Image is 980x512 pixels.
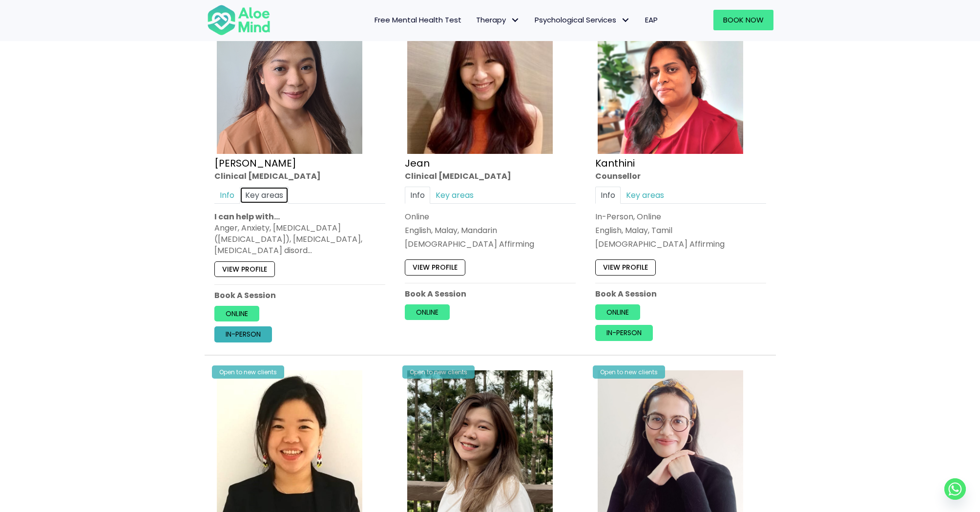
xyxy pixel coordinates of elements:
[508,13,522,27] span: Therapy: submenu
[214,171,385,182] div: Clinical [MEDICAL_DATA]
[713,10,773,30] a: Book Now
[405,288,576,299] p: Book A Session
[430,187,479,204] a: Key areas
[405,238,576,250] div: [DEMOGRAPHIC_DATA] Affirming
[405,259,465,275] a: View profile
[527,10,638,30] a: Psychological ServicesPsychological Services: submenu
[214,187,240,204] a: Info
[944,478,966,500] a: Whatsapp
[595,304,640,320] a: Online
[405,171,576,182] div: Clinical [MEDICAL_DATA]
[405,225,576,236] p: English, Malay, Mandarin
[407,8,553,154] img: Jean-300×300
[405,304,450,320] a: Online
[469,10,527,30] a: TherapyTherapy: submenu
[595,325,653,341] a: In-person
[212,365,284,379] div: Open to new clients
[214,326,272,342] a: In-person
[593,365,665,379] div: Open to new clients
[367,10,469,30] a: Free Mental Health Test
[214,261,275,277] a: View profile
[402,365,475,379] div: Open to new clients
[595,211,766,222] div: In-Person, Online
[214,306,259,321] a: Online
[476,15,520,25] span: Therapy
[621,187,669,204] a: Key areas
[619,13,633,27] span: Psychological Services: submenu
[595,156,635,170] a: Kanthini
[535,15,630,25] span: Psychological Services
[595,238,766,250] div: [DEMOGRAPHIC_DATA] Affirming
[217,8,362,154] img: Hanna Clinical Psychologist
[405,187,430,204] a: Info
[595,187,621,204] a: Info
[405,211,576,222] div: Online
[214,156,296,170] a: [PERSON_NAME]
[207,4,271,36] img: Aloe mind Logo
[595,171,766,182] div: Counsellor
[375,15,461,25] span: Free Mental Health Test
[598,8,743,154] img: Kanthini-profile
[723,15,764,25] span: Book Now
[240,187,289,204] a: Key areas
[645,15,658,25] span: EAP
[595,225,766,236] p: English, Malay, Tamil
[595,259,656,275] a: View profile
[214,211,385,222] p: I can help with…
[283,10,665,30] nav: Menu
[405,156,430,170] a: Jean
[214,290,385,301] p: Book A Session
[214,222,385,256] div: Anger, Anxiety, [MEDICAL_DATA] ([MEDICAL_DATA]), [MEDICAL_DATA], [MEDICAL_DATA] disord…
[595,288,766,299] p: Book A Session
[638,10,665,30] a: EAP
